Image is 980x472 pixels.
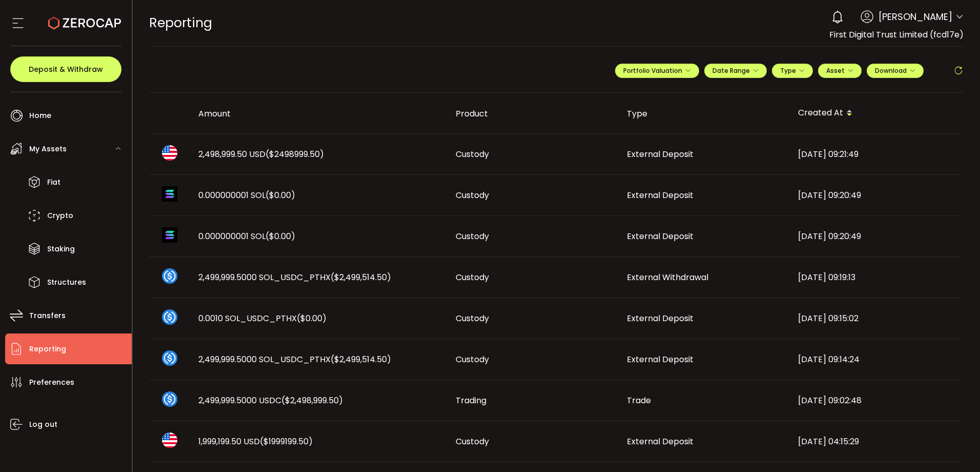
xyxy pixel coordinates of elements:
[29,375,74,390] span: Preferences
[929,423,980,472] iframe: Chat Widget
[456,189,489,201] span: Custody
[627,271,708,283] span: External Withdrawal
[790,271,961,283] div: [DATE] 09:19:13
[162,309,177,325] img: sol_usdc_pthx_portfolio.png
[627,395,651,406] span: Trade
[790,189,961,201] div: [DATE] 09:20:49
[198,353,391,365] span: 2,499,999.5000 SOL_USDC_PTHX
[331,271,391,283] span: ($2,499,514.50)
[456,148,489,160] span: Custody
[29,308,66,323] span: Transfers
[447,108,619,120] div: Product
[198,271,391,283] span: 2,499,999.5000 SOL_USDC_PTHX
[198,436,313,447] span: 1,999,199.50 USD
[456,436,489,447] span: Custody
[456,230,489,242] span: Custody
[266,189,295,201] span: ($0.00)
[790,312,961,324] div: [DATE] 09:15:02
[772,64,813,78] button: Type
[456,271,489,283] span: Custody
[162,145,177,161] img: usd_portfolio.svg
[198,312,326,324] span: 0.0010 SOL_USDC_PTHX
[818,64,862,78] button: Asset
[829,29,964,41] span: First Digital Trust Limited (fcd17e)
[149,14,212,32] span: Reporting
[879,10,952,24] span: [PERSON_NAME]
[627,189,693,201] span: External Deposit
[456,312,489,324] span: Custody
[281,395,343,406] span: ($2,498,999.50)
[627,230,693,242] span: External Deposit
[867,64,924,78] button: Download
[627,312,693,324] span: External Deposit
[790,353,961,365] div: [DATE] 09:14:24
[29,342,66,357] span: Reporting
[623,66,691,75] span: Portfolio Valuation
[790,395,961,406] div: [DATE] 09:02:48
[260,436,313,447] span: ($1999199.50)
[627,436,693,447] span: External Deposit
[29,142,67,156] span: My Assets
[456,353,489,365] span: Custody
[826,66,845,75] span: Asset
[297,312,326,324] span: ($0.00)
[190,108,447,120] div: Amount
[790,105,961,122] div: Created At
[162,227,177,243] img: sol_portfolio.png
[790,230,961,242] div: [DATE] 09:20:49
[875,66,915,75] span: Download
[456,395,486,406] span: Trading
[198,230,295,242] span: 0.000000001 SOL
[790,436,961,447] div: [DATE] 04:15:29
[780,66,805,75] span: Type
[162,432,177,448] img: usd_portfolio.svg
[198,189,295,201] span: 0.000000001 SOL
[10,56,121,82] button: Deposit & Withdraw
[198,148,324,160] span: 2,498,999.50 USD
[790,148,961,160] div: [DATE] 09:21:49
[47,242,75,257] span: Staking
[47,175,60,190] span: Fiat
[627,148,693,160] span: External Deposit
[266,148,324,160] span: ($2498999.50)
[29,108,51,123] span: Home
[162,391,177,407] img: usdc_portfolio.svg
[615,64,699,78] button: Portfolio Valuation
[198,395,343,406] span: 2,499,999.5000 USDC
[47,275,86,290] span: Structures
[619,108,790,120] div: Type
[331,353,391,365] span: ($2,499,514.50)
[266,230,295,242] span: ($0.00)
[162,186,177,202] img: sol_portfolio.png
[712,66,759,75] span: Date Range
[162,268,177,284] img: sol_usdc_pthx_portfolio.png
[29,66,103,73] span: Deposit & Withdraw
[162,350,177,366] img: sol_usdc_pthx_portfolio.png
[704,64,767,78] button: Date Range
[47,208,73,223] span: Crypto
[29,417,57,432] span: Log out
[627,353,693,365] span: External Deposit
